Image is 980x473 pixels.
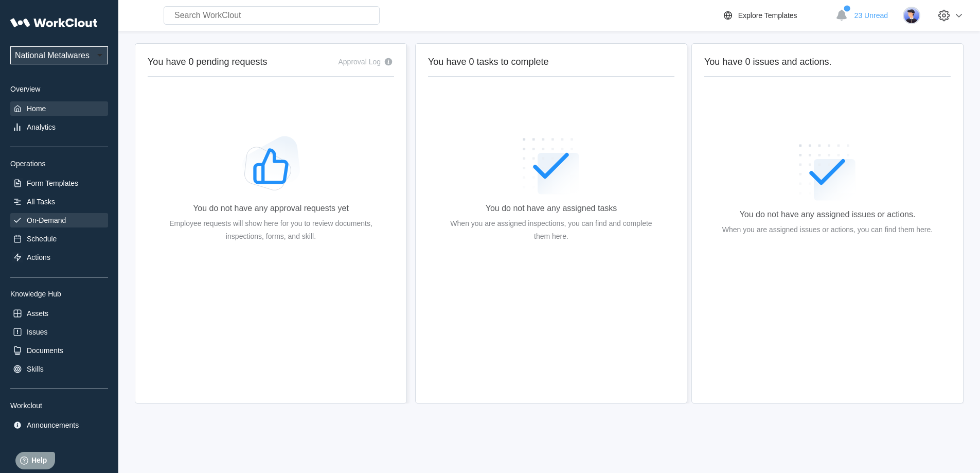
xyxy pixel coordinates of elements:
[10,290,108,298] div: Knowledge Hub
[27,179,78,187] div: Form Templates
[10,195,108,209] a: All Tasks
[10,176,108,190] a: Form Templates
[10,401,108,410] div: Workclout
[10,120,108,134] a: Analytics
[10,232,108,246] a: Schedule
[740,210,916,219] div: You do not have any assigned issues or actions.
[27,328,47,336] div: Issues
[854,11,888,20] span: 23 Unread
[27,253,50,261] div: Actions
[27,198,55,206] div: All Tasks
[27,104,46,113] div: Home
[10,418,108,432] a: Announcements
[27,346,63,355] div: Documents
[486,204,617,213] div: You do not have any assigned tasks
[722,223,933,236] div: When you are assigned issues or actions, you can find them here.
[738,11,797,20] div: Explore Templates
[10,362,108,376] a: Skills
[428,56,674,68] h2: You have 0 tasks to complete
[10,343,108,358] a: Documents
[10,101,108,116] a: Home
[444,217,658,243] div: When you are assigned inspections, you can find and complete them here.
[10,325,108,339] a: Issues
[164,217,378,243] div: Employee requests will show here for you to review documents, inspections, forms, and skill.
[27,309,48,318] div: Assets
[338,58,381,66] div: Approval Log
[10,213,108,227] a: On-Demand
[27,365,44,373] div: Skills
[193,204,349,213] div: You do not have any approval requests yet
[10,85,108,93] div: Overview
[27,421,79,429] div: Announcements
[27,216,66,224] div: On-Demand
[148,56,268,68] h2: You have 0 pending requests
[27,235,57,243] div: Schedule
[722,9,830,22] a: Explore Templates
[10,306,108,321] a: Assets
[903,7,920,24] img: user-5.png
[27,123,56,131] div: Analytics
[10,250,108,265] a: Actions
[164,6,380,25] input: Search WorkClout
[10,160,108,168] div: Operations
[704,56,951,68] h2: You have 0 issues and actions.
